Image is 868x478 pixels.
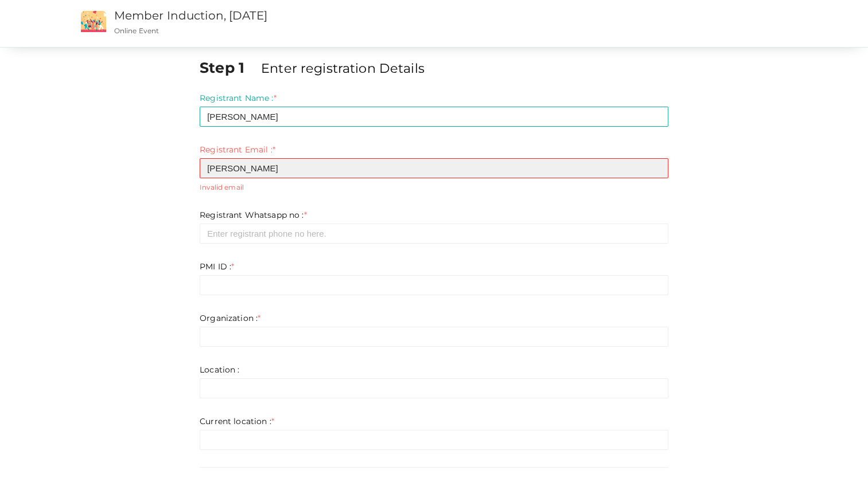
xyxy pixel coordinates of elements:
label: Current location : [200,416,274,427]
input: Enter registrant email here. [200,158,668,178]
label: Step 1 [200,57,259,78]
img: event2.png [81,11,106,32]
label: Organization : [200,312,260,324]
p: Online Event [114,26,548,36]
label: Registrant Email : [200,144,275,155]
small: Invalid email [200,182,668,192]
label: Registrant Name : [200,92,277,104]
label: Location : [200,364,239,375]
a: Member Induction, [DATE] [114,9,267,22]
input: Enter registrant phone no here. [200,224,668,244]
input: Enter registrant name here. [200,107,668,127]
label: Registrant Whatsapp no : [200,209,307,221]
label: Enter registration Details [261,59,425,77]
label: PMI ID : [200,261,234,272]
